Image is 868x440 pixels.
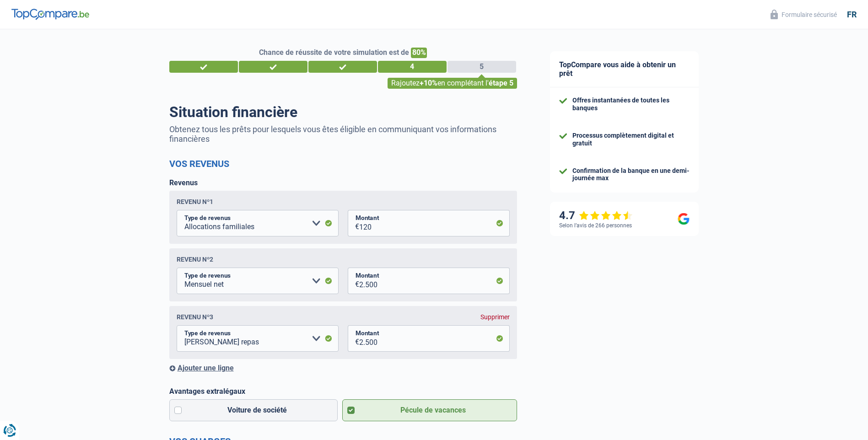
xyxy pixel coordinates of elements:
[259,48,409,57] span: Chance de réussite de votre simulation est de
[348,325,359,352] span: €
[378,61,447,73] div: 4
[559,209,633,222] div: 4.7
[480,313,510,321] div: Supprimer
[169,158,517,169] h2: Vos revenus
[169,61,238,73] div: 1
[177,198,213,205] div: Revenu nº1
[177,313,213,321] div: Revenu nº3
[550,51,699,87] div: TopCompare vous aide à obtenir un prêt
[572,97,690,112] div: Offres instantanées de toutes les banques
[411,48,427,58] span: 80%
[169,103,517,121] h1: Situation financière
[420,79,437,87] span: +10%
[847,10,857,20] div: fr
[342,399,517,421] label: Pécule de vacances
[572,132,690,147] div: Processus complètement digital et gratuit
[239,61,307,73] div: 2
[765,7,842,22] button: Formulaire sécurisé
[489,79,513,87] span: étape 5
[169,364,517,372] div: Ajouter une ligne
[169,178,198,187] label: Revenus
[169,387,517,396] label: Avantages extralégaux
[11,9,89,20] img: TopCompare Logo
[388,78,517,89] div: Rajoutez en complétant l'
[348,268,359,294] span: €
[169,399,338,421] label: Voiture de société
[348,210,359,236] span: €
[572,167,690,182] div: Confirmation de la banque en une demi-journée max
[169,124,517,144] p: Obtenez tous les prêts pour lesquels vous êtes éligible en communiquant vos informations financières
[177,256,213,263] div: Revenu nº2
[308,61,377,73] div: 3
[559,222,632,229] div: Selon l’avis de 266 personnes
[447,61,516,73] div: 5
